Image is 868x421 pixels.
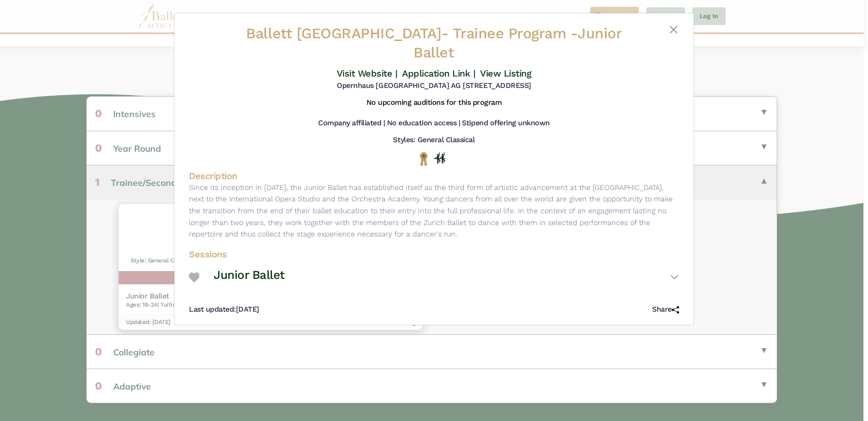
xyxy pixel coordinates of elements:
[337,68,397,79] a: Visit Website |
[418,152,429,166] img: National
[214,264,679,290] button: Junior Ballet
[480,68,531,79] a: View Listing
[246,25,441,42] span: Ballett [GEOGRAPHIC_DATA]
[189,248,679,260] h4: Sessions
[189,305,259,314] h5: [DATE]
[393,135,475,145] h5: Styles: General Classical
[387,118,460,128] h5: No education access |
[337,81,531,91] h5: Opernhaus [GEOGRAPHIC_DATA] AG [STREET_ADDRESS]
[453,25,578,42] span: Trainee Program -
[230,24,638,62] h2: - Junior Ballet
[189,305,236,313] span: Last updated:
[366,98,502,108] h5: No upcoming auditions for this program
[462,118,549,128] h5: Stipend offering unknown
[189,272,199,283] img: Heart
[214,267,285,283] h3: Junior Ballet
[652,305,679,314] h5: Share
[189,182,679,240] p: Since its inception in [DATE], the Junior Ballet has established itself as the third form of arti...
[402,68,475,79] a: Application Link |
[668,24,679,35] button: Close
[189,170,679,182] h4: Description
[434,152,445,164] img: In Person
[318,118,385,128] h5: Company affiliated |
